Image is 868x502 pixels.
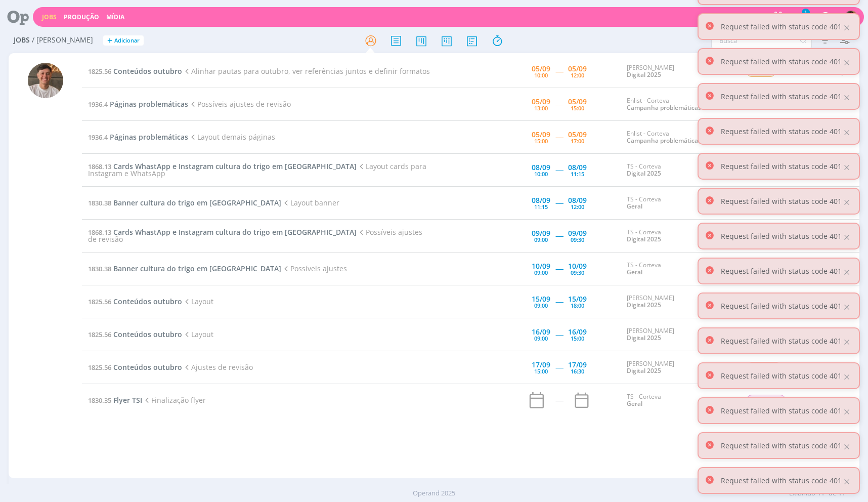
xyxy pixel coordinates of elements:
[28,63,63,98] img: T
[532,65,550,72] div: 05/09
[110,99,188,109] span: Páginas problemáticas
[182,329,213,339] span: Layout
[532,296,550,303] div: 15/09
[721,91,842,102] p: Request failed with status code 401
[627,196,731,211] div: TS - Corteva
[88,100,108,109] span: 1936.4
[627,327,731,342] div: [PERSON_NAME]
[88,132,188,142] a: 1936.4Páginas problemáticas
[627,366,661,375] a: Digital 2025
[106,13,124,21] a: Mídia
[532,263,550,270] div: 10/09
[627,202,642,211] a: Geral
[627,333,661,342] a: Digital 2025
[568,65,587,72] div: 05/09
[747,395,786,406] span: Finalização
[627,136,701,145] a: Campanha problemáticas
[627,399,642,408] a: Geral
[534,270,548,275] div: 09:00
[721,21,842,32] p: Request failed with status code 401
[568,361,587,368] div: 17/09
[88,264,281,273] a: 1830.38Banner cultura do trigo em [GEOGRAPHIC_DATA]
[88,198,111,207] span: 1830.38
[555,99,563,109] span: -----
[182,362,253,372] span: Ajustes de revisão
[555,362,563,372] span: -----
[555,264,563,273] span: -----
[281,198,339,207] span: Layout banner
[721,336,842,346] p: Request failed with status code 401
[113,161,357,171] span: Cards WhastApp e Instagram cultura do trigo em [GEOGRAPHIC_DATA]
[88,99,188,109] a: 1936.4Páginas problemáticas
[568,296,587,303] div: 15/09
[113,329,182,339] span: Conteúdos outubro
[42,13,57,21] a: Jobs
[103,35,144,46] button: +Adicionar
[534,368,548,374] div: 15:00
[721,301,842,311] p: Request failed with status code 401
[113,227,357,237] span: Cards WhastApp e Instagram cultura do trigo em [GEOGRAPHIC_DATA]
[627,301,661,309] a: Digital 2025
[532,230,550,237] div: 09/09
[721,161,842,172] p: Request failed with status code 401
[844,8,858,26] button: T
[113,297,182,306] span: Conteúdos outubro
[568,131,587,138] div: 05/09
[555,329,563,339] span: -----
[571,204,584,210] div: 12:00
[568,164,587,171] div: 08/09
[721,440,842,451] p: Request failed with status code 401
[534,204,548,210] div: 11:15
[571,237,584,242] div: 09:30
[61,13,102,21] button: Produção
[571,171,584,177] div: 11:15
[88,161,357,171] a: 1868.13Cards WhastApp e Instagram cultura do trigo em [GEOGRAPHIC_DATA]
[534,171,548,177] div: 10:00
[571,336,584,341] div: 15:00
[791,8,812,26] button: 1
[568,230,587,237] div: 09/09
[114,37,140,44] span: Adicionar
[188,99,291,109] span: Possíveis ajustes de revisão
[88,67,111,76] span: 1825.56
[88,161,426,178] span: Layout cards para Instagram e WhatsApp
[721,126,842,137] p: Request failed with status code 401
[88,330,111,339] span: 1825.56
[555,66,563,76] span: -----
[721,231,842,241] p: Request failed with status code 401
[571,270,584,275] div: 09:30
[571,138,584,144] div: 17:00
[88,396,111,405] span: 1830.35
[627,360,731,375] div: [PERSON_NAME]
[534,105,548,111] div: 13:00
[721,266,842,276] p: Request failed with status code 401
[88,228,111,237] span: 1868.13
[532,164,550,171] div: 08/09
[110,132,188,142] span: Páginas problemáticas
[555,165,563,175] span: -----
[627,295,731,309] div: [PERSON_NAME]
[532,197,550,204] div: 08/09
[88,395,142,405] a: 1830.35Flyer TSI
[32,36,93,45] span: / [PERSON_NAME]
[627,130,731,145] div: Enlist - Corteva
[113,66,182,76] span: Conteúdos outubro
[113,395,142,405] span: Flyer TSI
[88,297,182,306] a: 1825.56Conteúdos outubro
[845,11,857,23] img: T
[88,66,182,76] a: 1825.56Conteúdos outubro
[627,64,731,79] div: [PERSON_NAME]
[627,393,731,408] div: TS - Corteva
[107,35,112,46] span: +
[555,297,563,306] span: -----
[88,362,182,372] a: 1825.56Conteúdos outubro
[534,303,548,308] div: 09:00
[88,297,111,306] span: 1825.56
[802,9,810,16] span: 1
[568,328,587,336] div: 16/09
[571,368,584,374] div: 16:30
[568,197,587,204] div: 08/09
[721,196,842,206] p: Request failed with status code 401
[555,198,563,207] span: -----
[721,56,842,67] p: Request failed with status code 401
